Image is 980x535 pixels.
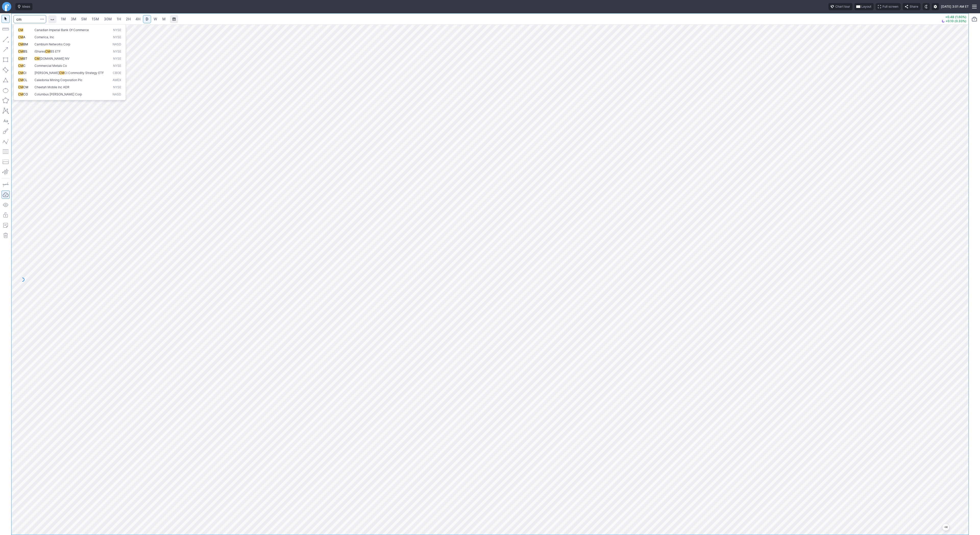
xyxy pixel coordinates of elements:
[133,15,143,23] a: 4H
[18,42,23,46] span: CM
[117,17,121,21] span: 1H
[170,15,178,23] button: Range
[40,57,69,60] span: [DOMAIN_NAME] NV
[113,28,121,32] span: NYSE
[113,64,121,68] span: NYSE
[18,64,23,68] span: CM
[23,64,26,68] span: C
[34,42,70,46] span: Cambium Networks Corp
[64,71,104,75] span: CI Commodity Strategy ETF
[18,49,23,53] span: CM
[2,2,11,11] a: Finviz.com
[2,86,10,94] button: Ellipse
[2,76,10,84] button: Triangle
[102,15,114,23] a: 30M
[932,3,939,10] button: Settings
[18,71,23,75] span: CM
[18,78,23,82] span: CM
[2,25,10,33] button: Measure
[15,3,32,10] button: Ideas
[79,15,89,23] a: 5M
[2,127,10,135] button: Brush
[34,49,45,53] span: iShares
[71,17,76,21] span: 3M
[50,49,61,53] span: BS ETF
[160,15,168,23] a: M
[941,4,969,9] span: [DATE] 3:01 AM ET
[113,92,121,97] span: NASD
[104,17,112,21] span: 30M
[58,15,68,23] a: 1M
[113,35,121,40] span: NYSE
[835,4,850,9] span: Chart tour
[2,56,10,64] button: Rectangle
[883,4,898,9] span: Full screen
[81,17,87,21] span: 5M
[18,35,23,39] span: CM
[113,49,121,54] span: NYSE
[942,16,966,19] p: +0.48 (1.60%)
[876,3,901,10] button: Full screen
[151,15,160,23] a: W
[2,35,10,43] button: Line
[34,64,67,68] span: Commercial Metals Co
[854,3,874,10] button: Layout
[34,92,82,96] span: Columbus [PERSON_NAME] Corp
[861,4,871,9] span: Layout
[23,42,28,46] span: BM
[34,35,54,39] span: Comerica, Inc
[2,201,10,209] button: Hide drawings
[34,71,59,75] span: [PERSON_NAME]
[2,96,10,105] button: Polygon
[34,28,89,32] span: Canadian Imperial Bank Of Commerce
[23,85,28,89] span: CM
[61,17,66,21] span: 1M
[92,17,99,21] span: 15M
[39,15,46,23] button: Search
[910,4,918,9] span: Share
[34,85,69,89] span: Cheetah Mobile Inc ADR
[34,57,40,60] span: CM
[114,15,123,23] a: 1H
[18,85,23,89] span: CM
[23,57,27,60] span: BT
[2,107,10,115] button: XABCD
[828,3,852,10] button: Chart tour
[143,15,151,23] a: D
[162,17,166,21] span: M
[18,57,23,60] span: CM
[113,85,121,90] span: NYSE
[2,211,10,219] button: Lock drawings
[18,28,23,32] span: CM
[18,92,23,96] span: CM
[2,180,10,189] button: Drawing mode: Single
[146,17,148,21] span: D
[2,221,10,229] button: Add note
[126,17,131,21] span: 2H
[14,15,46,23] input: Search
[59,71,64,75] span: CM
[48,15,56,23] button: Interval
[14,24,126,100] div: Search
[23,35,25,39] span: A
[113,71,121,75] span: CBOE
[136,17,140,21] span: 4H
[2,137,10,145] button: Elliott waves
[45,49,50,53] span: CM
[22,4,30,9] span: Ideas
[89,15,101,23] a: 15M
[113,57,121,61] span: NYSE
[23,49,27,53] span: BS
[68,15,79,23] a: 3M
[113,78,121,82] span: AMEX
[946,20,966,23] span: +0.10 (0.33%)
[23,92,28,96] span: CO
[2,158,10,166] button: Position
[113,42,121,47] span: NASD
[2,231,10,240] button: Remove all autosaved drawings
[124,15,133,23] a: 2H
[154,17,157,21] span: W
[970,15,978,23] button: Portfolio watchlist
[2,45,10,54] button: Arrow
[2,117,10,125] button: Text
